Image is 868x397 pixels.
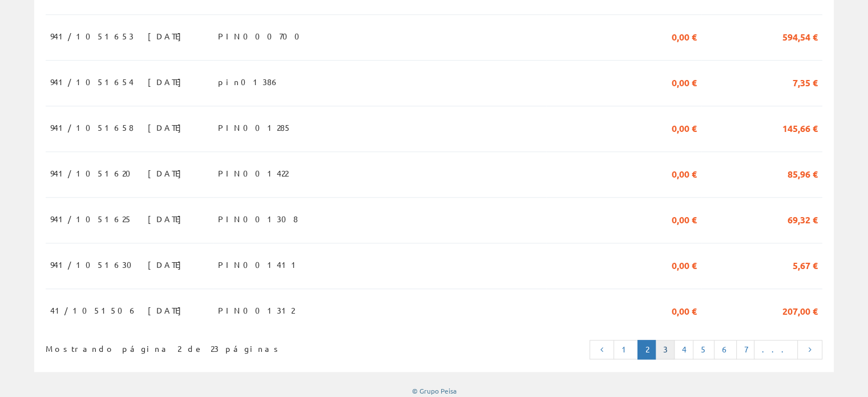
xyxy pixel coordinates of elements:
a: 1 [613,340,638,359]
font: 0,00 € [672,305,697,317]
font: 941/1051658 [50,122,134,133]
font: 3 [663,344,667,354]
font: PIN001411 [218,259,301,270]
font: 941/1051620 [50,168,138,178]
font: PIN000700 [218,31,306,41]
a: 4 [674,340,693,359]
a: 7 [736,340,754,359]
a: Página siguiente [797,340,822,359]
font: [DATE] [148,77,187,87]
font: 4 [681,344,686,354]
font: ... [761,344,790,354]
font: 85,96 € [788,168,818,180]
font: 7,35 € [793,77,818,89]
font: 941/1051654 [50,77,134,87]
a: Página actual [637,340,656,359]
font: PIN001312 [218,305,294,315]
a: Página anterior [590,340,615,359]
font: pin01386 [218,77,280,87]
font: Mostrando página 2 de 23 páginas [46,343,282,354]
font: © Grupo Peisa [412,386,457,395]
font: 207,00 € [782,305,818,317]
font: [DATE] [148,305,187,315]
font: 0,00 € [672,31,697,43]
font: PIN001285 [218,122,292,133]
font: 41/1051506 [50,305,138,315]
font: 145,66 € [782,122,818,134]
a: 6 [714,340,737,359]
font: [DATE] [148,214,187,224]
font: PIN001422 [218,168,288,178]
font: 5 [700,344,707,354]
font: 941/1051630 [50,259,139,270]
a: ... [754,340,798,359]
font: [DATE] [148,259,187,270]
font: PIN001308 [218,214,298,224]
a: 5 [693,340,714,359]
font: [DATE] [148,31,187,41]
font: [DATE] [148,168,187,178]
font: 0,00 € [672,259,697,271]
font: 6 [721,344,729,354]
font: [DATE] [148,122,187,133]
font: 941/1051653 [50,31,134,41]
font: 0,00 € [672,168,697,180]
font: 5,67 € [793,259,818,271]
a: 3 [655,340,675,359]
font: 7 [744,344,747,354]
font: 941/1051625 [50,214,132,224]
font: 1 [621,344,631,354]
font: 69,32 € [788,214,818,226]
font: 594,54 € [782,31,818,43]
font: 0,00 € [672,122,697,134]
font: 0,00 € [672,77,697,89]
font: 0,00 € [672,214,697,226]
font: 2 [645,344,648,354]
